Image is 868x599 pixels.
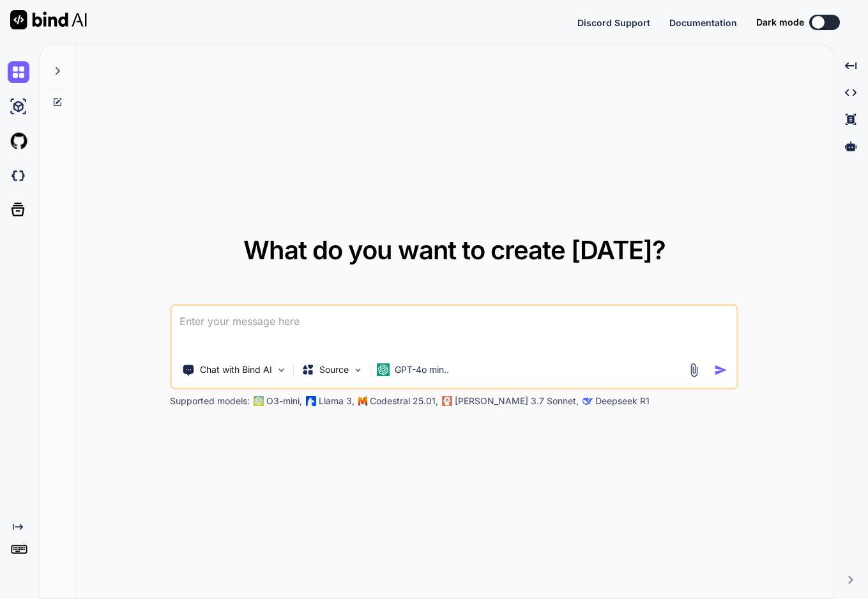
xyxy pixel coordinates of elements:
[8,61,29,83] img: chat
[200,363,272,376] p: Chat with Bind AI
[243,234,666,266] span: What do you want to create [DATE]?
[756,16,804,29] span: Dark mode
[319,395,354,407] p: Llama 3,
[276,365,287,375] img: Pick Tools
[8,165,29,186] img: darkCloudIdeIcon
[577,16,650,29] button: Discord Support
[595,395,650,407] p: Deepseek R1
[395,363,449,376] p: GPT-4o min..
[582,396,593,406] img: claude
[353,365,363,375] img: Pick Models
[254,396,264,406] img: GPT-4
[687,363,701,377] img: attachment
[370,395,438,407] p: Codestral 25.01,
[577,17,650,28] span: Discord Support
[714,363,727,377] img: icon
[8,130,29,152] img: githubLight
[306,396,316,406] img: Llama2
[10,10,87,29] img: Bind AI
[8,96,29,118] img: ai-studio
[442,396,452,406] img: claude
[455,395,579,407] p: [PERSON_NAME] 3.7 Sonnet,
[377,363,390,376] img: GPT-4o mini
[170,395,250,407] p: Supported models:
[669,17,737,28] span: Documentation
[669,16,737,29] button: Documentation
[319,363,349,376] p: Source
[266,395,302,407] p: O3-mini,
[358,397,367,406] img: Mistral-AI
